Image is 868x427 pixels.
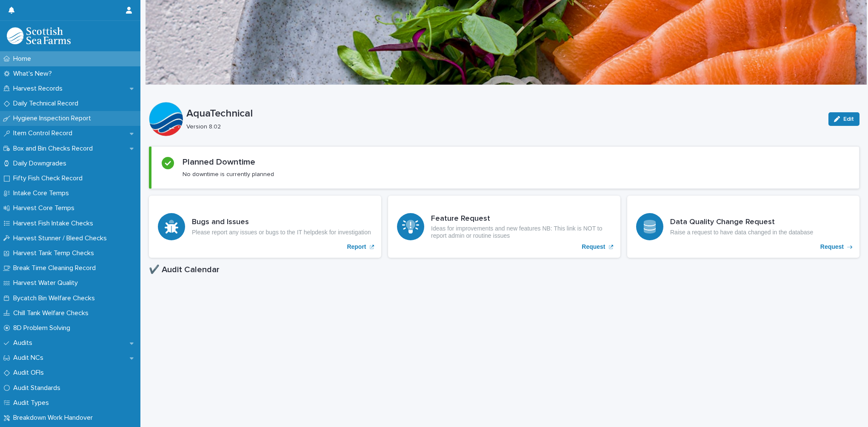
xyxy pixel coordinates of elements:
h2: Planned Downtime [183,157,255,167]
p: Audit NCs [10,354,50,362]
h3: Feature Request [431,214,611,224]
p: Home [10,55,38,63]
img: mMrefqRFQpe26GRNOUkG [7,27,71,44]
span: Edit [843,116,854,122]
p: Intake Core Temps [10,189,76,197]
p: Box and Bin Checks Record [10,145,100,153]
p: Request [820,243,844,251]
p: Harvest Core Temps [10,204,81,212]
p: Audit Standards [10,384,67,392]
p: Audit Types [10,399,56,407]
p: Item Control Record [10,129,79,137]
p: Bycatch Bin Welfare Checks [10,294,102,302]
p: Breakdown Work Handover [10,414,100,422]
p: Daily Technical Record [10,100,85,108]
p: Harvest Stunner / Bleed Checks [10,234,114,242]
p: Harvest Tank Temp Checks [10,249,101,257]
h3: Bugs and Issues [192,218,371,227]
p: Report [347,243,366,251]
h3: Data Quality Change Request [670,218,813,227]
p: Daily Downgrades [10,159,73,168]
a: Request [627,196,859,258]
p: Harvest Water Quality [10,279,85,287]
p: Harvest Fish Intake Checks [10,219,100,228]
h1: ✔️ Audit Calendar [149,265,859,275]
p: Hygiene Inspection Report [10,114,98,122]
p: No downtime is currently planned [183,171,274,178]
button: Edit [828,112,859,126]
p: Harvest Records [10,85,69,93]
p: Request [582,243,605,251]
p: Break Time Cleaning Record [10,264,103,272]
a: Request [388,196,620,258]
a: Report [149,196,381,258]
p: What's New? [10,70,59,78]
p: Version 8.02 [186,123,818,131]
p: Audit OFIs [10,369,51,377]
p: Raise a request to have data changed in the database [670,229,813,236]
p: Please report any issues or bugs to the IT helpdesk for investigation [192,229,371,236]
p: Ideas for improvements and new features NB: This link is NOT to report admin or routine issues [431,225,611,239]
p: 8D Problem Solving [10,324,77,332]
p: Fifty Fish Check Record [10,174,89,182]
p: Chill Tank Welfare Checks [10,309,95,317]
p: Audits [10,339,39,347]
p: AquaTechnical [186,108,822,120]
